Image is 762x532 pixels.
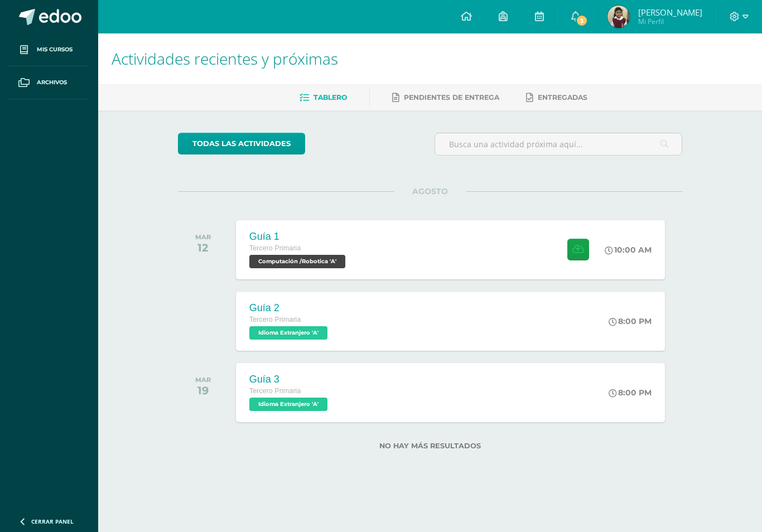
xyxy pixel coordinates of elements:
[607,6,630,28] img: 1179f38bc914a444e8d6fadae6cd0ded.png
[249,231,348,243] div: Guía 1
[249,255,345,268] span: Computación /Robotica 'A'
[249,316,301,323] span: Tercero Primaria
[9,33,89,66] a: Mis cursos
[249,374,330,385] div: Guía 3
[394,186,466,196] span: AGOSTO
[576,14,588,27] span: 3
[9,66,89,99] a: Archivos
[195,376,211,384] div: MAR
[638,17,702,26] span: Mi Perfil
[195,233,211,241] div: MAR
[249,398,327,411] span: Idioma Extranjero 'A'
[605,245,652,255] div: 10:00 AM
[638,7,702,18] span: [PERSON_NAME]
[178,442,683,450] label: No hay más resultados
[314,93,347,101] span: Tablero
[178,133,305,154] a: todas las Actividades
[300,89,347,107] a: Tablero
[37,45,73,54] span: Mis cursos
[392,89,499,107] a: Pendientes de entrega
[609,316,652,326] div: 8:00 PM
[195,384,211,397] div: 19
[195,241,211,254] div: 12
[249,244,301,252] span: Tercero Primaria
[249,302,330,314] div: Guía 2
[37,78,67,87] span: Archivos
[249,326,327,340] span: Idioma Extranjero 'A'
[249,387,301,395] span: Tercero Primaria
[435,133,682,155] input: Busca una actividad próxima aquí...
[404,93,499,101] span: Pendientes de entrega
[526,89,587,107] a: Entregadas
[609,388,652,398] div: 8:00 PM
[538,93,587,101] span: Entregadas
[31,518,74,525] span: Cerrar panel
[112,48,338,69] span: Actividades recientes y próximas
